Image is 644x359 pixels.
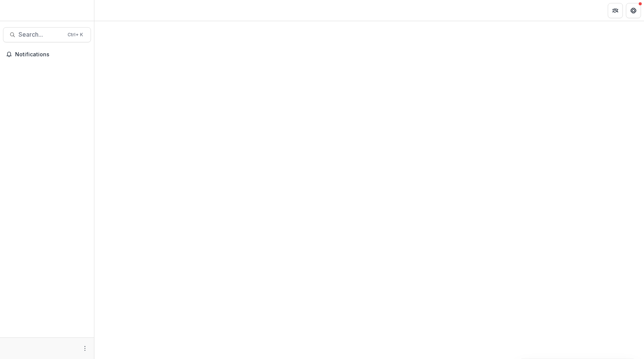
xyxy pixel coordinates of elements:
span: Notifications [15,51,88,58]
button: Search... [3,27,91,42]
span: Search... [18,31,63,38]
div: Ctrl + K [66,31,85,39]
button: Get Help [626,3,641,18]
button: Partners [608,3,623,18]
button: More [80,344,89,353]
button: Notifications [3,48,91,60]
nav: breadcrumb [97,5,129,16]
